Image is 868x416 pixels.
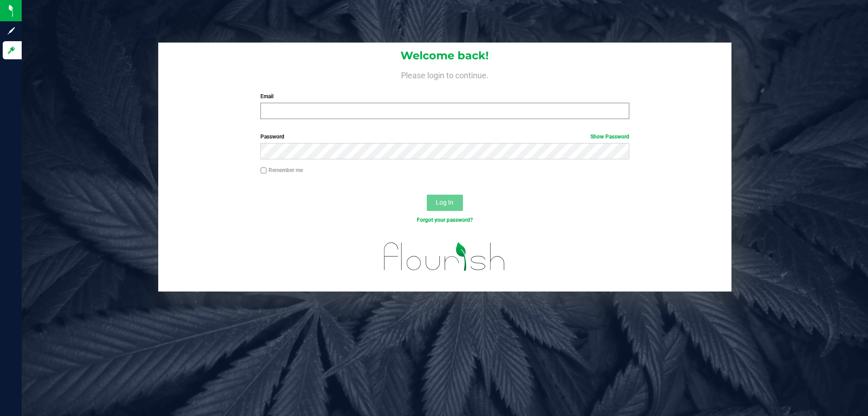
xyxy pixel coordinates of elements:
[260,167,267,174] input: Remember me
[260,166,303,174] label: Remember me
[436,199,453,206] span: Log In
[373,234,516,280] img: flourish_logo.svg
[590,134,629,140] a: Show Password
[158,69,731,80] h4: Please login to continue.
[7,46,16,55] inline-svg: Log in
[158,50,731,62] h1: Welcome back!
[260,134,284,140] span: Password
[260,92,629,100] label: Email
[417,217,473,223] a: Forgot your password?
[427,195,463,211] button: Log In
[7,26,16,35] inline-svg: Sign up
